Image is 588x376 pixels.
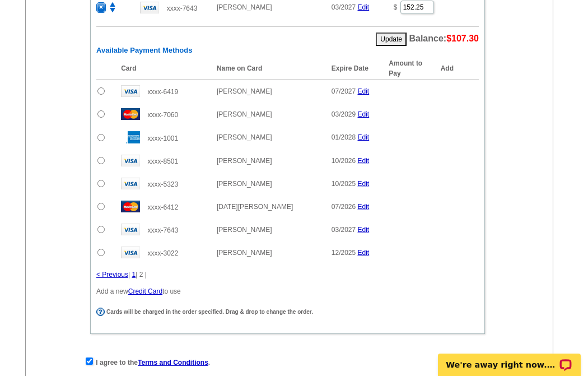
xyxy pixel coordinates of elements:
span: xxxx-7643 [147,226,178,234]
button: × [96,2,106,13]
a: Terms and Conditions [138,359,208,366]
span: xxxx-6419 [147,88,178,96]
div: | | 2 | [96,270,479,280]
span: 03/2029 [332,110,356,118]
img: visa.gif [121,224,140,235]
a: Edit [358,87,370,95]
span: 07/2026 [332,203,356,211]
a: Edit [358,157,370,165]
span: 10/2026 [332,157,356,165]
span: xxxx-6412 [147,203,178,211]
span: 03/2027 [332,226,356,234]
a: 1 [132,271,136,278]
span: xxxx-5323 [147,180,178,188]
a: Edit [358,203,370,211]
span: 10/2025 [332,180,356,188]
img: amex.gif [121,131,140,143]
a: Edit [358,249,370,257]
a: Edit [358,3,370,11]
a: < Previous [96,271,128,278]
span: 03/2027 [332,3,356,11]
span: [PERSON_NAME] [217,3,272,11]
a: Edit [358,226,370,234]
a: Edit [358,110,370,118]
img: visa.gif [121,155,140,166]
img: move.png [108,2,118,12]
span: [PERSON_NAME] [217,133,272,141]
th: Amount to Pay [383,58,440,80]
p: Add a new to use [96,286,479,296]
span: [PERSON_NAME] [217,110,272,118]
span: [PERSON_NAME] [217,87,272,95]
span: [PERSON_NAME] [217,157,272,165]
th: Name on Card [211,58,326,80]
span: $107.30 [446,34,479,43]
span: × [97,3,105,12]
span: xxxx-3022 [147,249,178,257]
button: Update [376,33,407,46]
span: 12/2025 [332,249,356,257]
span: [PERSON_NAME] [217,249,272,257]
div: Cards will be charged in the order specified. Drag & drop to change the order. [96,308,476,317]
th: Expire Date [326,58,383,80]
span: $ [394,3,398,11]
th: Card [115,58,211,80]
a: Edit [358,133,370,141]
span: 07/2027 [332,87,356,95]
a: Credit Card [128,287,162,295]
img: visa.gif [121,178,140,189]
span: xxxx-8501 [147,157,178,165]
a: Edit [358,180,370,188]
span: xxxx-7060 [147,111,178,119]
span: [PERSON_NAME] [217,226,272,234]
img: mast.gif [121,108,140,120]
img: mast.gif [121,201,140,212]
span: [PERSON_NAME] [217,180,272,188]
iframe: LiveChat chat widget [431,341,588,376]
img: visa.gif [121,247,140,258]
img: visa.gif [121,85,140,97]
span: [DATE][PERSON_NAME] [217,203,293,211]
th: Add [441,58,479,80]
span: xxxx-7643 [167,4,198,12]
h6: Available Payment Methods [96,46,479,55]
img: visa.gif [140,2,159,13]
span: xxxx-1001 [147,134,178,142]
span: Balance: [409,34,479,43]
span: 01/2028 [332,133,356,141]
strong: I agree to the . [96,359,210,366]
